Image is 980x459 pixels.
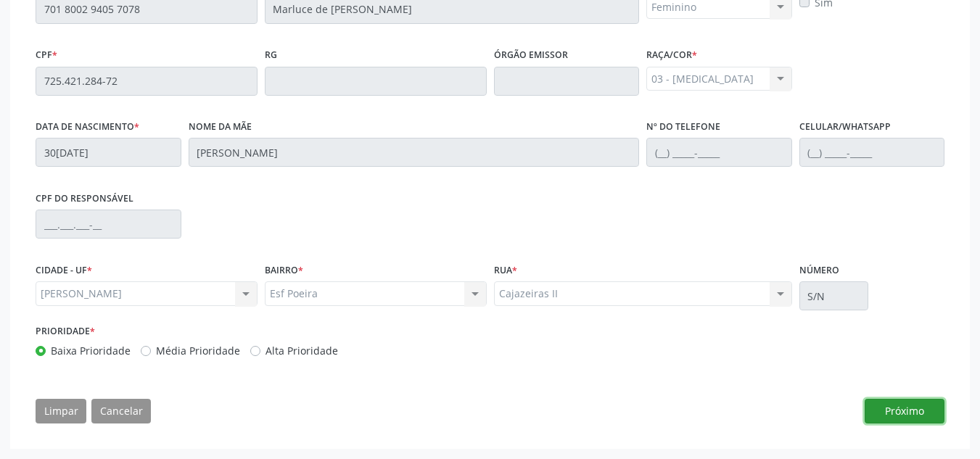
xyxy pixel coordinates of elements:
[36,399,86,423] button: Limpar
[36,187,133,210] label: CPF do responsável
[36,138,181,167] input: __/__/____
[36,210,181,239] input: ___.___.___-__
[51,343,131,358] label: Baixa Prioridade
[494,259,517,281] label: Rua
[646,116,720,138] label: Nº do Telefone
[799,116,891,138] label: Celular/WhatsApp
[91,399,151,423] button: Cancelar
[265,259,303,281] label: BAIRRO
[36,116,139,138] label: Data de nascimento
[265,343,338,358] label: Alta Prioridade
[36,321,95,343] label: Prioridade
[189,116,252,138] label: Nome da mãe
[799,259,839,281] label: Número
[156,343,240,358] label: Média Prioridade
[265,44,277,67] label: RG
[646,138,792,167] input: (__) _____-_____
[646,44,697,67] label: Raça/cor
[494,44,568,67] label: Órgão emissor
[799,138,945,167] input: (__) _____-_____
[36,259,92,281] label: CIDADE - UF
[865,399,944,423] button: Próximo
[36,44,57,67] label: CPF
